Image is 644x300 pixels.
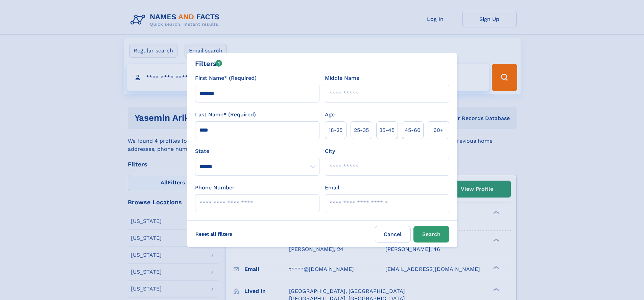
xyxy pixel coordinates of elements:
[375,226,411,243] label: Cancel
[195,147,319,155] label: State
[195,111,256,119] label: Last Name* (Required)
[433,126,444,134] span: 60+
[405,126,421,134] span: 45‑60
[325,184,339,192] label: Email
[325,111,335,119] label: Age
[325,74,359,82] label: Middle Name
[195,59,222,69] div: Filters
[329,126,342,134] span: 18‑25
[191,226,237,242] label: Reset all filters
[413,226,449,243] button: Search
[195,74,257,82] label: First Name* (Required)
[195,184,235,192] label: Phone Number
[354,126,369,134] span: 25‑35
[325,147,335,155] label: City
[379,126,395,134] span: 35‑45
